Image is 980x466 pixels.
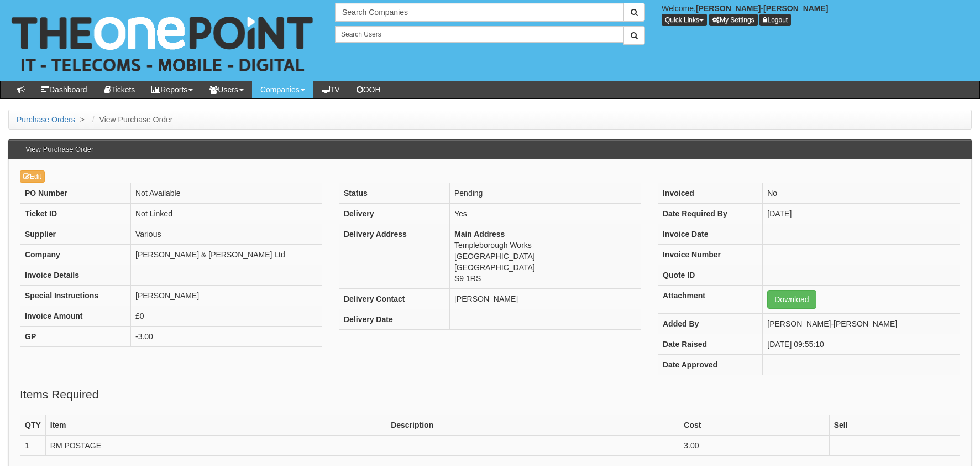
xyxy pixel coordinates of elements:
td: Templeborough Works [GEOGRAPHIC_DATA] [GEOGRAPHIC_DATA] S9 1RS [449,224,641,289]
td: [PERSON_NAME] & [PERSON_NAME] Ltd [131,245,322,265]
th: Description [386,415,679,436]
a: Users [201,81,252,98]
td: Pending [449,183,641,204]
a: Dashboard [33,81,96,98]
td: Yes [449,204,641,224]
td: [DATE] 09:55:10 [763,334,960,355]
th: Item [45,415,386,436]
th: Invoiced [658,183,762,204]
h3: View Purchase Order [20,140,99,159]
a: Logout [759,14,791,26]
th: Delivery Address [339,224,449,289]
li: View Purchase Order [90,114,173,125]
th: Company [20,245,131,265]
td: [PERSON_NAME] [131,286,322,306]
th: Invoice Details [20,265,131,286]
button: Quick Links [662,14,707,26]
th: Delivery Date [339,309,449,330]
th: Added By [658,314,762,334]
td: Not Available [131,183,322,204]
td: 1 [20,436,46,456]
td: £0 [131,306,322,327]
th: Date Raised [658,334,762,355]
td: [PERSON_NAME]-[PERSON_NAME] [763,314,960,334]
td: [DATE] [763,204,960,224]
th: Date Approved [658,355,762,375]
th: Invoice Number [658,245,762,265]
th: Attachment [658,286,762,314]
th: Ticket ID [20,204,131,224]
legend: Items Required [20,386,98,403]
th: Invoice Amount [20,306,131,327]
div: Welcome, [653,3,980,26]
th: Sell [829,415,960,436]
th: Delivery Contact [339,289,449,309]
th: PO Number [20,183,131,204]
th: Delivery [339,204,449,224]
input: Search Users [335,26,624,43]
a: TV [313,81,348,98]
b: [PERSON_NAME]-[PERSON_NAME] [696,4,829,13]
td: No [763,183,960,204]
td: RM POSTAGE [45,436,386,456]
a: Edit [20,170,45,183]
a: OOH [348,81,389,98]
input: Search Companies [335,3,624,22]
th: Cost [679,415,829,436]
a: Reports [143,81,201,98]
td: Various [131,224,322,245]
span: > [77,115,87,124]
a: My Settings [709,14,758,26]
td: 3.00 [679,436,829,456]
th: GP [20,327,131,347]
a: Tickets [96,81,144,98]
a: Companies [252,81,313,98]
td: Not Linked [131,204,322,224]
th: Special Instructions [20,286,131,306]
a: Download [767,290,816,309]
th: Quote ID [658,265,762,286]
th: Date Required By [658,204,762,224]
th: Invoice Date [658,224,762,245]
td: [PERSON_NAME] [449,289,641,309]
td: -3.00 [131,327,322,347]
b: Main Address [454,230,505,239]
th: Supplier [20,224,131,245]
th: QTY [20,415,46,436]
a: Purchase Orders [17,115,75,124]
th: Status [339,183,449,204]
